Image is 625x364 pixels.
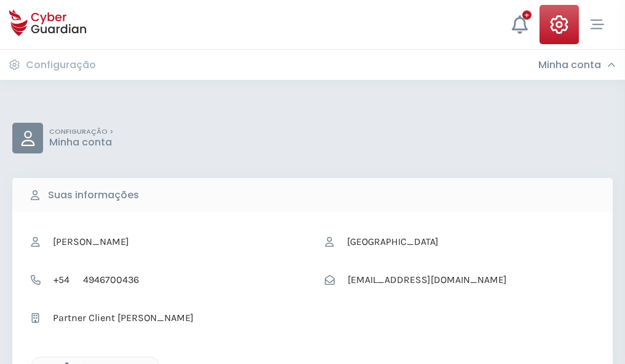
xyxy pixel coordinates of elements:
[76,268,300,292] input: Telefone
[47,268,76,292] span: +54
[49,128,113,136] p: CONFIGURAÇÃO >
[26,59,96,71] h3: Configuração
[522,10,531,20] div: +
[48,188,139,203] b: Suas informações
[538,59,616,71] div: Minha conta
[49,136,113,149] p: Minha conta
[538,59,601,71] h3: Minha conta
